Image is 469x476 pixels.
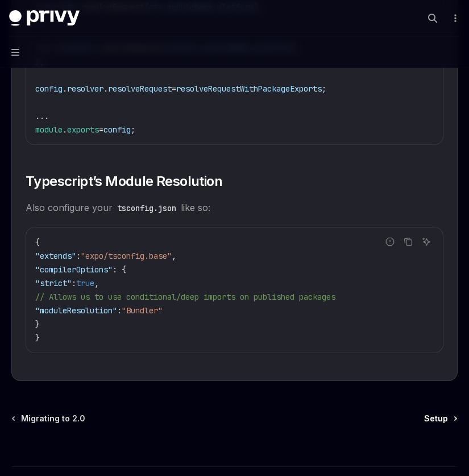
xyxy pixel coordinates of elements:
span: config [103,125,131,135]
span: . [103,84,108,94]
span: Typescript’s Module Resolution [26,172,222,191]
button: Open search [424,9,442,27]
span: , [94,278,99,288]
a: Setup [424,413,456,424]
code: tsconfig.json [113,202,181,214]
button: Copy the contents from the code block [401,234,416,249]
a: Migrating to 2.0 [13,413,85,424]
span: true [76,278,94,288]
span: exports [67,125,99,135]
span: "compilerOptions" [35,264,113,275]
span: ; [322,84,326,94]
span: config [35,84,63,94]
span: { [35,237,40,247]
span: : [117,305,122,316]
span: Also configure your like so: [26,200,443,216]
span: module [35,125,63,135]
span: resolver [67,84,103,94]
span: : { [113,264,126,275]
span: : [72,278,76,288]
span: ... [35,111,49,121]
span: . [63,84,67,94]
span: // Allows us to use conditional/deep imports on published packages [35,292,335,302]
span: "extends" [35,251,76,261]
span: "expo/tsconfig.base" [81,251,172,261]
span: resolveRequest [108,84,172,94]
span: resolveRequestWithPackageExports [176,84,322,94]
span: Setup [424,413,448,424]
span: : [76,251,81,261]
span: = [172,84,176,94]
button: Report incorrect code [383,234,397,249]
img: dark logo [9,10,80,26]
span: . [63,125,67,135]
span: "Bundler" [122,305,163,316]
span: ; [131,125,135,135]
span: } [35,319,40,329]
span: Migrating to 2.0 [21,413,85,424]
span: "strict" [35,278,72,288]
span: = [99,125,103,135]
span: } [35,333,40,343]
span: , [172,251,176,261]
button: More actions [449,10,460,26]
button: Ask AI [419,234,434,249]
span: "moduleResolution" [35,305,117,316]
